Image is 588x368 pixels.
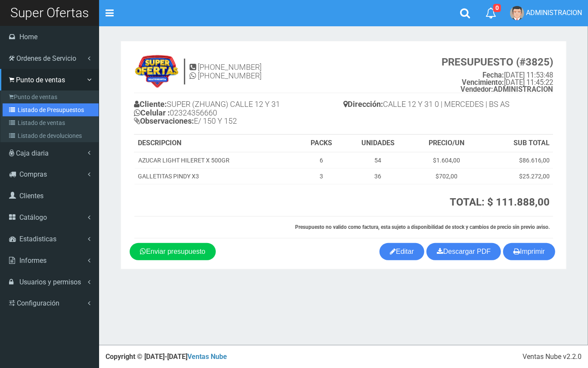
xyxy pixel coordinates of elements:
[298,168,345,184] td: 3
[482,71,504,79] strong: Fecha:
[106,352,227,361] strong: Copyright © [DATE]-[DATE]
[134,100,167,109] b: Cliente:
[134,168,298,184] td: GALLETITAS PINDY X3
[345,152,411,168] td: 54
[130,243,216,260] a: Enviar presupuesto
[19,170,47,178] span: Compras
[442,56,553,68] strong: PRESUPUESTO (#3825)
[298,152,345,168] td: 6
[3,90,99,103] a: Punto de ventas
[16,149,49,157] span: Caja diaria
[19,192,44,200] span: Clientes
[344,100,383,109] b: Dirección:
[345,135,411,152] th: UNIDADES
[134,135,298,152] th: DESCRIPCION
[187,352,227,361] a: Ventas Nube
[462,78,504,87] strong: Vencimiento:
[460,85,493,94] strong: Vendedor:
[510,6,524,20] img: User Image
[3,103,99,116] a: Listado de Presupuestos
[17,299,59,307] span: Configuración
[380,243,424,260] a: Editar
[426,243,501,260] a: Descargar PDF
[10,5,89,20] span: Super Ofertas
[146,248,205,255] span: Enviar presupuesto
[16,76,65,84] span: Punto de ventas
[482,168,553,184] td: $25.272,00
[19,256,47,265] span: Informes
[295,224,550,230] strong: Presupuesto no valido como factura, esta sujeto a disponibilidad de stock y cambios de precio sin...
[345,168,411,184] td: 36
[16,54,76,62] span: Ordenes de Servicio
[411,135,482,152] th: PRECIO/UN
[19,278,81,286] span: Usuarios y permisos
[134,98,344,130] h4: SUPER (ZHUANG) CALLE 12 Y 31 02324356660 E/ 150 Y 152
[19,213,47,221] span: Catálogo
[134,152,298,168] td: AZUCAR LIGHT HILERET X 500GR
[3,116,99,129] a: Listado de ventas
[442,56,553,94] small: [DATE] 11:53:48 [DATE] 11:45:22
[19,235,56,243] span: Estadisticas
[411,152,482,168] td: $1.604,00
[3,129,99,142] a: Listado de devoluciones
[523,352,582,362] div: Ventas Nube v2.2.0
[344,98,554,113] h4: CALLE 12 Y 31 0 | MERCEDES | BS AS
[460,85,553,94] b: ADMINISTRACION
[134,116,194,125] b: Observaciones:
[190,63,261,80] h4: [PHONE_NUMBER] [PHONE_NUMBER]
[526,9,582,17] span: ADMINISTRACION
[298,135,345,152] th: PACKS
[19,33,37,41] span: Home
[450,196,550,208] strong: TOTAL: $ 111.888,00
[482,152,553,168] td: $86.616,00
[503,243,555,260] button: Imprimir
[493,4,501,12] span: 0
[134,54,180,89] img: 9k=
[482,135,553,152] th: SUB TOTAL
[411,168,482,184] td: $702,00
[134,108,170,117] b: Celular :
